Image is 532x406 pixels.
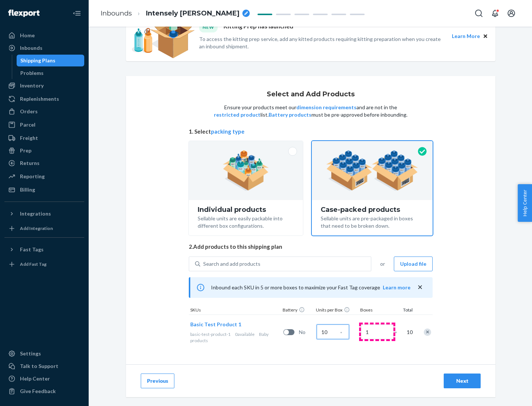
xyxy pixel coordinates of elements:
[20,108,38,115] div: Orders
[20,57,55,64] div: Shipping Plans
[4,244,84,255] button: Fast Tags
[20,225,53,231] div: Add Integration
[4,223,84,234] a: Add Integration
[17,55,85,66] a: Shipping Plans
[481,32,490,40] button: Close
[20,246,44,253] div: Fast Tags
[20,350,41,357] div: Settings
[20,95,59,103] div: Replenishments
[4,184,84,196] a: Billing
[100,9,132,17] a: Inbounds
[396,307,414,314] div: Total
[4,208,84,220] button: Integrations
[380,260,385,268] span: or
[20,134,38,142] div: Freight
[383,284,410,291] button: Learn more
[190,321,241,327] span: Basic Test Product 1
[8,10,40,17] img: Flexport logo
[321,213,424,230] div: Sellable units are pre-packaged in boxes that need to be broken down.
[20,147,31,154] div: Prep
[198,213,294,230] div: Sellable units are easily packable into different box configurations.
[20,121,35,128] div: Parcel
[444,374,481,388] button: Next
[211,128,245,135] button: packing type
[20,69,44,77] div: Problems
[361,324,393,339] input: Number of boxes
[4,119,84,131] a: Parcel
[450,377,474,385] div: Next
[189,128,433,135] span: 1. Select
[4,106,84,117] a: Orders
[20,261,47,267] div: Add Fast Tag
[146,9,239,18] span: Intensely Witty Jay
[223,150,269,191] img: individual-pack.facf35554cb0f1810c75b2bd6df2d64e.png
[4,145,84,156] a: Prep
[20,362,58,370] div: Talk to Support
[20,210,51,217] div: Integrations
[20,32,35,39] div: Home
[4,258,84,270] a: Add Fast Tag
[4,30,84,41] a: Home
[314,307,359,314] div: Units per Box
[452,32,480,40] button: Learn More
[488,6,502,21] button: Open notifications
[189,307,281,314] div: SKUs
[4,360,84,372] a: Talk to Support
[4,42,84,54] a: Inbounds
[141,374,174,388] button: Previous
[95,3,256,24] ol: breadcrumbs
[471,6,486,21] button: Open Search Box
[359,307,396,314] div: Boxes
[69,6,84,21] button: Close Navigation
[267,91,355,98] h1: Select and Add Products
[394,257,433,271] button: Upload file
[20,186,35,193] div: Billing
[17,67,85,79] a: Problems
[269,111,311,118] button: Battery products
[4,157,84,169] a: Returns
[518,184,532,222] button: Help Center
[189,243,433,251] span: 2. Add products to this shipping plan
[4,171,84,182] a: Reporting
[198,206,294,213] div: Individual products
[321,206,424,213] div: Case-packed products
[317,324,349,339] input: Case Quantity
[4,93,84,105] a: Replenishments
[504,6,519,21] button: Open account menu
[189,277,433,298] div: Inbound each SKU in 5 or more boxes to maximize your Fast Tag coverage
[4,373,84,385] a: Help Center
[405,328,413,336] span: 10
[213,104,408,118] p: Ensure your products meet our and are not in the list. must be pre-approved before inbounding.
[20,44,42,52] div: Inbounds
[394,328,402,336] span: =
[190,331,231,337] span: basic-test-product-1
[4,80,84,92] a: Inventory
[235,331,255,337] span: 0 available
[20,388,56,395] div: Give Feedback
[281,307,314,314] div: Battery
[296,104,357,111] button: dimension requirements
[190,321,241,328] button: Basic Test Product 1
[199,35,445,50] p: To access the kitting prep service, add any kitted products requiring kitting preparation when yo...
[224,22,293,32] p: Kitting Prep has launched
[326,150,418,191] img: case-pack.59cecea509d18c883b923b81aeac6d0b.png
[424,328,431,336] div: Remove Item
[214,111,260,118] button: restricted product
[20,375,50,382] div: Help Center
[4,348,84,359] a: Settings
[4,385,84,397] button: Give Feedback
[20,159,40,167] div: Returns
[199,22,218,32] div: NEW
[203,260,260,268] div: Search and add products
[190,331,280,344] div: Baby products
[20,173,45,180] div: Reporting
[299,328,314,336] span: No
[4,132,84,144] a: Freight
[20,82,44,89] div: Inventory
[416,283,424,291] button: close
